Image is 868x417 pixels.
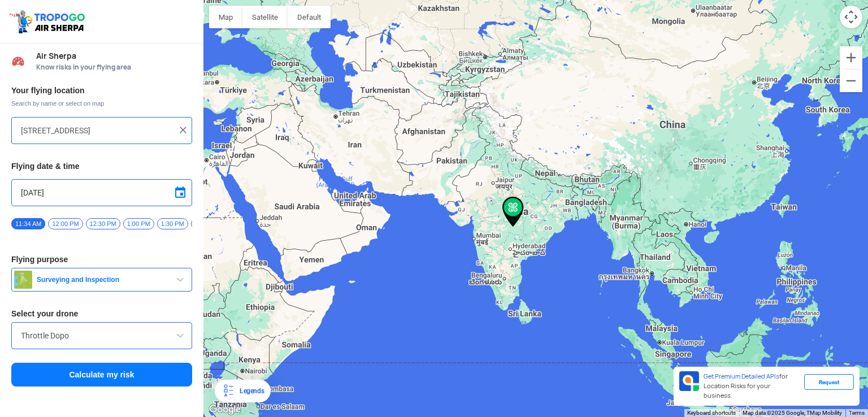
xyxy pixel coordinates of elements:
[123,218,154,229] span: 1:00 PM
[11,162,192,170] h3: Flying date & time
[11,218,45,229] span: 11:34 AM
[14,271,32,289] img: survey.png
[840,6,862,28] button: Map camera controls
[687,409,736,417] button: Keyboard shortcuts
[209,6,242,28] button: Show street map
[206,402,244,417] img: Google
[21,186,183,199] input: Select Date
[8,8,89,34] img: ic_tgdronemaps.svg
[11,255,192,263] h3: Flying purpose
[191,218,222,229] span: 2:00 PM
[242,6,288,28] button: Show satellite imagery
[11,310,192,318] h3: Select your drone
[743,410,842,416] span: Map data ©2025 Google, TMap Mobility
[222,384,235,398] img: Legends
[11,99,192,108] span: Search by name or select on map
[849,410,865,416] a: Terms
[21,329,183,342] input: Search by name or Brand
[11,86,192,94] h3: Your flying location
[48,218,83,229] span: 12:00 PM
[840,69,862,92] button: Zoom out
[86,218,120,229] span: 12:30 PM
[157,218,188,229] span: 1:30 PM
[804,374,854,390] div: Request
[11,54,25,68] img: Risk Scores
[36,51,192,60] span: Air Sherpa
[11,363,192,386] button: Calculate my risk
[840,46,862,69] button: Zoom in
[699,371,804,401] div: for Location Risks for your business.
[11,268,192,292] button: Surveying and Inspection
[704,372,779,380] span: Get Premium Detailed APIs
[206,402,244,417] a: Open this area in Google Maps (opens a new window)
[21,124,174,137] input: Search your flying location
[679,371,699,391] img: Premium APIs
[235,384,264,398] div: Legends
[32,275,173,284] span: Surveying and Inspection
[36,63,192,72] span: Know risks in your flying area
[177,124,189,136] img: ic_close.png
